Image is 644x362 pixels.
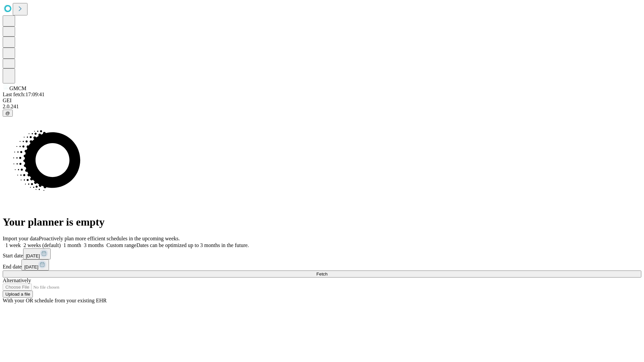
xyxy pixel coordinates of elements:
[5,111,10,116] span: @
[3,270,641,278] button: Fetch
[21,259,49,270] button: [DATE]
[3,104,641,110] div: 2.0.241
[3,236,39,241] span: Import your data
[39,236,180,241] span: Proactively plan more efficient schedules in the upcoming weeks.
[3,298,107,303] span: With your OR schedule from your existing EHR
[63,242,81,248] span: 1 month
[106,242,136,248] span: Custom range
[3,98,641,104] div: GEI
[9,85,26,91] span: GMCM
[84,242,104,248] span: 3 months
[3,248,641,259] div: Start date
[3,110,13,117] button: @
[3,278,31,283] span: Alternatively
[3,92,45,97] span: Last fetch: 17:09:41
[137,242,249,248] span: Dates can be optimized up to 3 months in the future.
[24,264,38,269] span: [DATE]
[316,271,327,277] span: Fetch
[5,242,21,248] span: 1 week
[23,248,51,259] button: [DATE]
[3,259,641,270] div: End date
[3,216,641,228] h1: Your planner is empty
[26,253,40,258] span: [DATE]
[3,291,33,298] button: Upload a file
[23,242,61,248] span: 2 weeks (default)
